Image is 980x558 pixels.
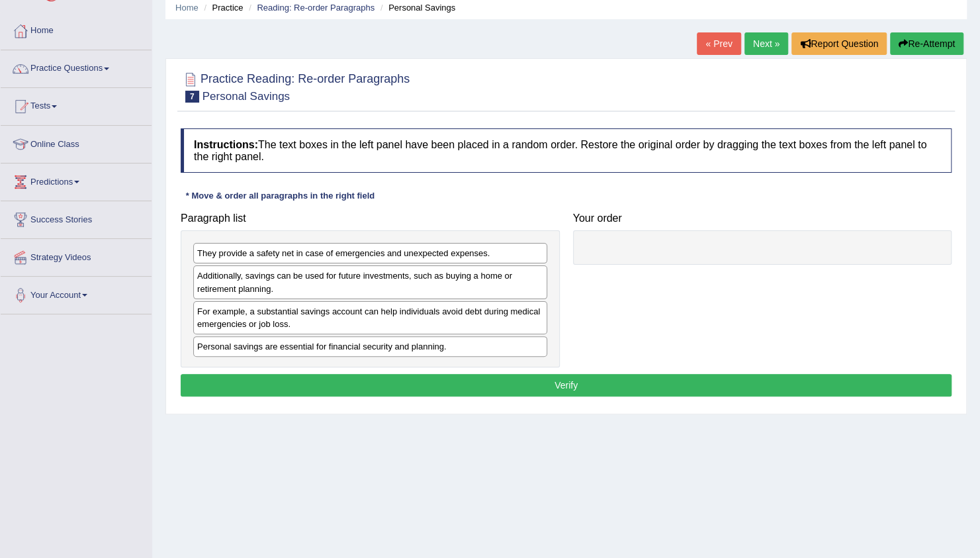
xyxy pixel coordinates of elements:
[573,212,952,224] h4: Your order
[185,91,199,103] span: 7
[1,13,152,46] a: Home
[744,32,788,55] a: Next »
[697,32,740,55] a: « Prev
[377,1,455,14] li: Personal Savings
[181,128,952,173] h4: The text boxes in the left panel have been placed in a random order. Restore the original order b...
[1,239,152,272] a: Strategy Videos
[1,201,152,234] a: Success Stories
[181,374,952,396] button: Verify
[1,88,152,121] a: Tests
[194,139,258,150] b: Instructions:
[1,126,152,159] a: Online Class
[890,32,963,55] button: Re-Attempt
[1,163,152,197] a: Predictions
[193,336,547,357] div: Personal savings are essential for financial security and planning.
[193,243,547,263] div: They provide a safety net in case of emergencies and unexpected expenses.
[175,3,199,13] a: Home
[1,277,152,310] a: Your Account
[257,3,375,13] a: Reading: Re-order Paragraphs
[193,265,547,299] div: Additionally, savings can be used for future investments, such as buying a home or retirement pla...
[181,212,560,224] h4: Paragraph list
[181,189,380,202] div: * Move & order all paragraphs in the right field
[202,90,290,103] small: Personal Savings
[193,301,547,334] div: For example, a substantial savings account can help individuals avoid debt during medical emergen...
[1,50,152,83] a: Practice Questions
[200,1,243,14] li: Practice
[791,32,887,55] button: Report Question
[181,70,410,103] h2: Practice Reading: Re-order Paragraphs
